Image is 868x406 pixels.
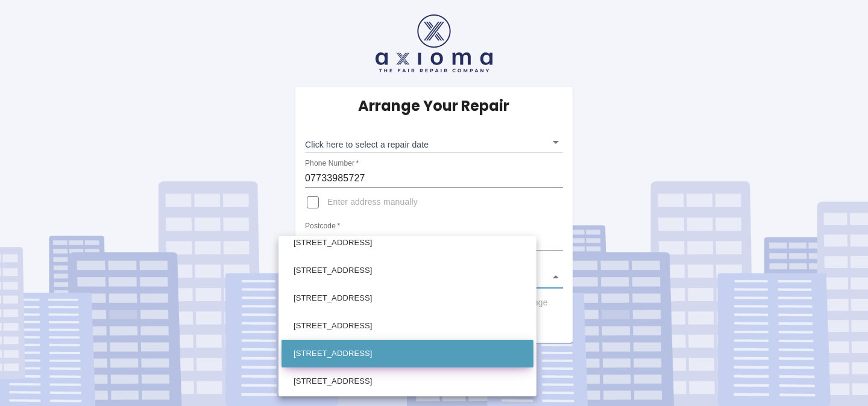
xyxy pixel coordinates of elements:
[281,257,533,284] li: [STREET_ADDRESS]
[281,284,533,312] li: [STREET_ADDRESS]
[281,312,533,340] li: [STREET_ADDRESS]
[281,229,533,257] li: [STREET_ADDRESS]
[281,367,533,395] li: [STREET_ADDRESS]
[281,340,533,367] li: [STREET_ADDRESS]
